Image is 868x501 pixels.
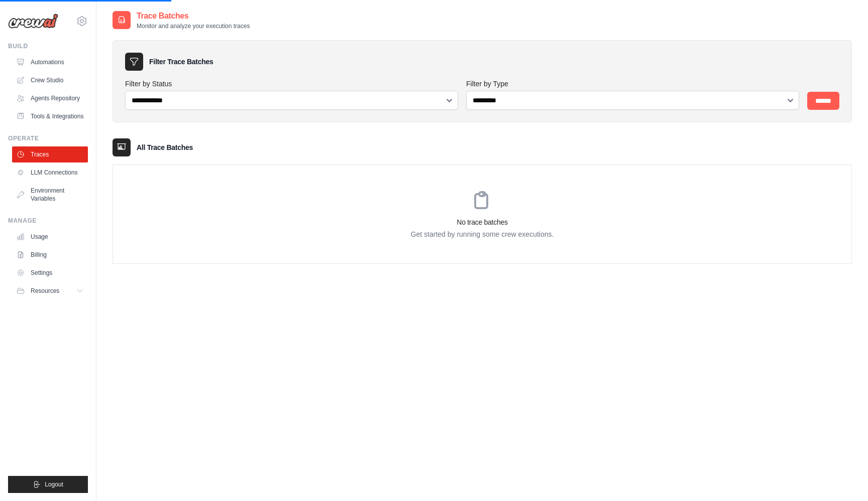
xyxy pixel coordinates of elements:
[12,283,88,299] button: Resources
[12,164,88,181] a: LLM Connections
[113,229,851,239] p: Get started by running some crew executions.
[137,22,250,30] p: Monitor and analyze your execution traces
[8,14,58,29] img: Logo
[31,287,59,295] span: Resources
[125,79,458,89] label: Filter by Status
[113,217,851,227] h3: No trace batches
[149,57,213,67] h3: Filter Trace Batches
[12,72,88,88] a: Crew Studio
[8,217,88,225] div: Manage
[12,265,88,281] a: Settings
[12,229,88,245] a: Usage
[12,183,88,207] a: Environment Variables
[8,134,88,142] div: Operate
[12,247,88,263] a: Billing
[12,146,88,162] a: Traces
[137,142,193,152] h3: All Trace Batches
[8,42,88,50] div: Build
[12,108,88,124] a: Tools & Integrations
[466,79,799,89] label: Filter by Type
[8,476,88,493] button: Logout
[12,90,88,106] a: Agents Repository
[137,10,250,22] h2: Trace Batches
[12,54,88,70] a: Automations
[45,480,63,488] span: Logout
